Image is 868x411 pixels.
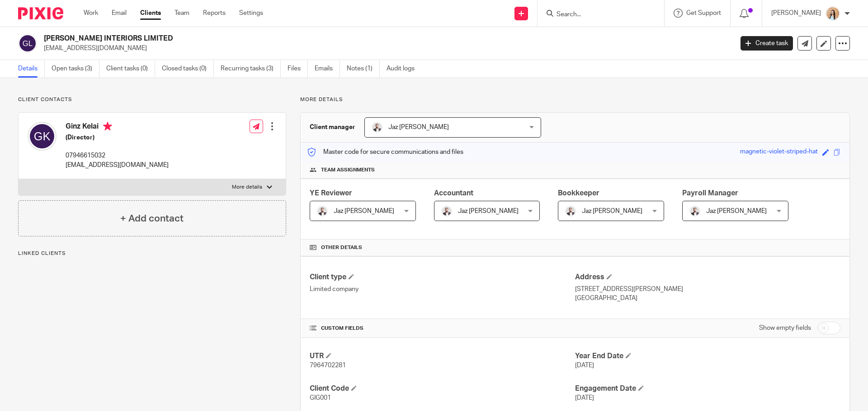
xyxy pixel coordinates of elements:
input: Search [556,11,637,19]
h3: Client manager [310,123,355,132]
a: Open tasks (3) [52,60,99,78]
span: 7964702281 [310,362,346,369]
h4: Client type [310,272,575,282]
a: Emails [315,60,340,78]
p: Master code for secure communications and files [307,148,463,157]
div: magnetic-violet-striped-hat [740,147,818,157]
h4: Ginz Kelai [66,122,169,133]
span: Team assignments [321,166,375,174]
a: Recurring tasks (3) [221,60,281,78]
img: 48292-0008-compressed%20square.jpg [441,206,452,217]
h4: + Add contact [120,212,184,226]
span: Jaz [PERSON_NAME] [458,208,519,214]
a: Work [84,9,98,18]
a: Clients [140,9,161,18]
a: Notes (1) [347,60,380,78]
h2: [PERSON_NAME] INTERIORS LIMITED [44,34,590,43]
p: [GEOGRAPHIC_DATA] [575,294,840,303]
span: YE Reviewer [310,189,352,197]
p: [PERSON_NAME] [771,9,821,18]
a: Reports [203,9,226,18]
span: Accountant [434,189,473,197]
h4: Address [575,272,840,282]
span: Jaz [PERSON_NAME] [582,208,642,214]
img: 48292-0008-compressed%20square.jpg [565,206,576,217]
h4: Year End Date [575,351,840,361]
span: Get Support [686,10,721,16]
span: Bookkeeper [558,189,599,197]
img: 48292-0008-compressed%20square.jpg [689,206,700,217]
img: svg%3E [28,122,57,151]
span: Jaz [PERSON_NAME] [334,208,394,214]
h4: Client Code [310,384,575,393]
p: [EMAIL_ADDRESS][DOMAIN_NAME] [66,161,169,170]
p: Limited company [310,285,575,294]
span: Jaz [PERSON_NAME] [388,124,449,130]
a: Create task [741,36,793,51]
img: Pixie [18,7,63,19]
a: Client tasks (0) [106,60,155,78]
p: More details [300,96,850,103]
img: 48292-0008-compressed%20square.jpg [372,122,382,133]
a: Settings [239,9,263,18]
span: [DATE] [575,362,594,369]
span: Jaz [PERSON_NAME] [706,208,767,214]
a: Details [18,60,45,78]
h4: Engagement Date [575,384,840,393]
p: Linked clients [18,250,286,257]
h4: UTR [310,351,575,361]
span: [DATE] [575,395,594,401]
h4: CUSTOM FIELDS [310,325,575,332]
h5: (Director) [66,133,169,142]
a: Audit logs [387,60,421,78]
p: More details [232,184,262,191]
a: Team [175,9,189,18]
p: 07946615032 [66,151,169,160]
span: Other details [321,244,362,251]
a: Closed tasks (0) [162,60,214,78]
p: [STREET_ADDRESS][PERSON_NAME] [575,285,840,294]
span: GIG001 [310,395,331,401]
a: Email [112,9,127,18]
p: Client contacts [18,96,286,103]
i: Primary [103,122,112,131]
label: Show empty fields [759,323,811,332]
img: Linkedin%20Posts%20-%20Client%20success%20stories%20(1).png [826,6,840,21]
img: svg%3E [18,34,37,53]
p: [EMAIL_ADDRESS][DOMAIN_NAME] [44,44,727,53]
a: Files [288,60,308,78]
img: 48292-0008-compressed%20square.jpg [317,206,328,217]
span: Payroll Manager [682,189,738,197]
